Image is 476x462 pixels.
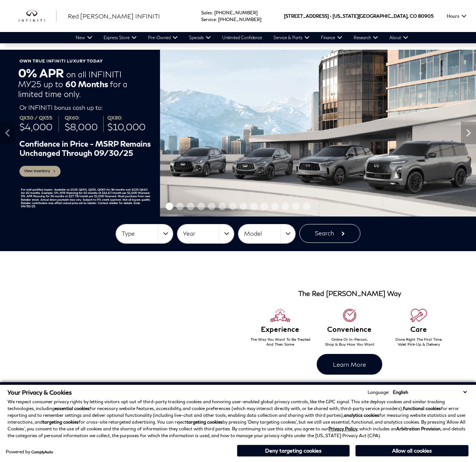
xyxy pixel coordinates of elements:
span: Year [183,227,219,240]
span: Go to slide 13 [292,203,300,210]
a: ComplyAuto [31,450,53,454]
strong: essential cookies [55,406,90,411]
h6: Convenience [315,326,384,333]
span: Sales [201,10,212,15]
a: [STREET_ADDRESS] • [US_STATE][GEOGRAPHIC_DATA], CO 80905 [284,13,433,19]
strong: targeting cookies [186,419,223,425]
span: Go to slide 11 [271,203,279,210]
a: [PHONE_NUMBER] [214,10,258,15]
div: Language: [368,390,389,395]
img: INFINITI [19,10,56,22]
nav: Main Navigation [70,32,414,43]
button: Search [299,224,360,243]
strong: Arbitration Provision [396,426,441,432]
h3: The Red [PERSON_NAME] Way [298,290,401,297]
a: Unlimited Confidence [217,32,268,43]
a: [PHONE_NUMBER] [218,17,261,22]
span: : [212,10,213,15]
a: About [384,32,414,43]
span: Go to slide 1 [166,203,173,210]
span: : [216,17,217,22]
span: Go to slide 4 [197,203,205,210]
span: Go to slide 14 [303,203,310,210]
a: Specials [183,32,217,43]
a: Service & Parts [268,32,315,43]
h6: Care [384,326,453,333]
span: Go to slide 5 [208,203,215,210]
a: Pre-Owned [142,32,183,43]
button: Year [177,224,234,243]
span: Go to slide 9 [250,203,258,210]
a: Red [PERSON_NAME] INFINITI [68,12,160,21]
span: Red [PERSON_NAME] INFINITI [68,12,160,20]
strong: analytics cookies [344,412,379,418]
span: Go to slide 3 [187,203,194,210]
span: Online Or In-Person, Shop & Buy How You Want [325,337,374,346]
div: Next [461,122,476,144]
button: Allow all cookies [355,445,468,456]
a: Express Store [98,32,142,43]
span: Model [244,227,280,240]
h6: Experience [246,326,315,333]
a: Research [348,32,384,43]
span: Done Right The First Time, Valet Pick-Up & Delivery [395,337,442,346]
span: Service [201,17,216,22]
span: Go to slide 8 [240,203,247,210]
span: Go to slide 6 [218,203,226,210]
span: Your Privacy & Cookies [8,389,72,396]
button: Model [238,224,295,243]
span: Go to slide 7 [229,203,236,210]
a: Learn More [317,354,382,375]
select: Language Select [391,389,468,396]
strong: functional cookies [403,406,441,411]
button: Type [116,224,173,243]
span: The Way You Want To Be Treated And Then Some [250,337,310,346]
span: Type [122,227,158,240]
span: Go to slide 10 [261,203,268,210]
div: Powered by [6,450,53,454]
a: Privacy Policy [328,426,357,432]
strong: targeting cookies [43,419,79,425]
a: infiniti [19,10,56,22]
a: Finance [315,32,348,43]
a: New [70,32,98,43]
span: Go to slide 12 [282,203,289,210]
span: Go to slide 2 [176,203,184,210]
p: We respect consumer privacy rights by letting visitors opt out of third-party tracking cookies an... [8,398,468,439]
button: Deny targeting cookies [237,445,350,457]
